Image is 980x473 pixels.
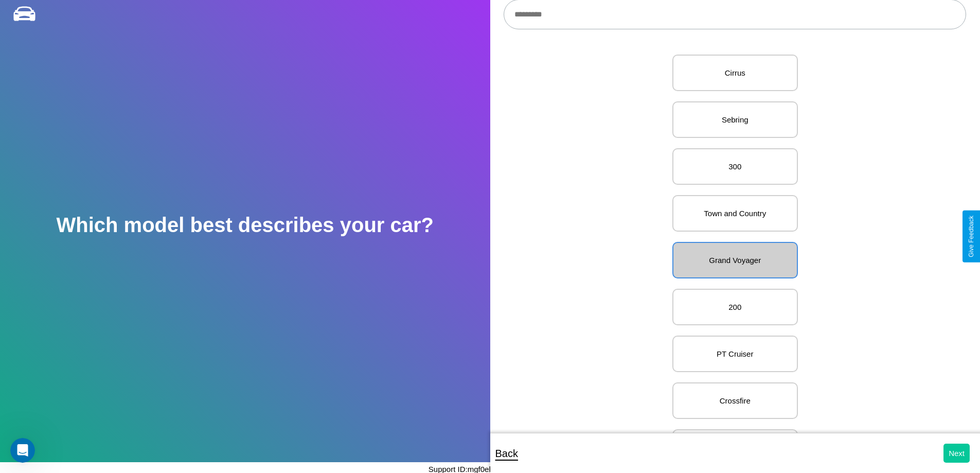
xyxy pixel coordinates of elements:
button: Next [943,444,970,463]
p: Cirrus [684,66,787,80]
p: Back [495,444,518,463]
p: Town and Country [684,206,787,220]
p: 200 [684,300,787,314]
p: PT Cruiser [684,347,787,361]
p: 300 [684,160,787,173]
p: Sebring [684,113,787,127]
h2: Which model best describes your car? [56,214,434,237]
p: Grand Voyager [684,253,787,267]
iframe: Intercom live chat [10,438,35,463]
p: Crossfire [684,394,787,408]
div: Give Feedback [968,216,975,257]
